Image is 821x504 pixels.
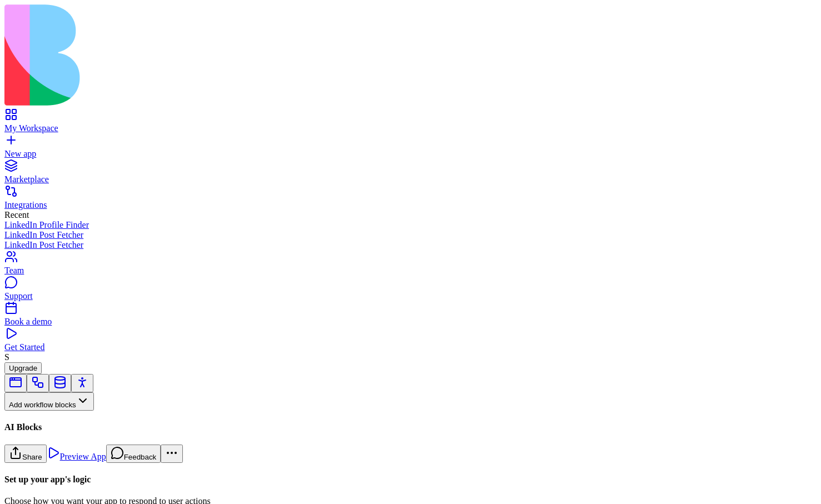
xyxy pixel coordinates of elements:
a: Support [4,281,817,301]
button: Feedback [106,445,161,463]
img: logo [4,4,451,106]
a: LinkedIn Post Fetcher [4,230,817,240]
a: LinkedIn Profile Finder [4,220,817,230]
a: LinkedIn Post Fetcher [4,240,817,250]
button: Share [4,445,47,463]
div: My Workspace [4,123,817,133]
div: New app [4,149,817,159]
h4: Set up your app's logic [4,475,817,485]
a: New app [4,139,817,159]
span: Recent [4,210,29,219]
a: Marketplace [4,164,817,184]
a: Preview App [47,452,106,461]
button: Add workflow blocks [4,392,94,411]
button: Upgrade [4,362,42,374]
div: Book a demo [4,317,817,327]
a: Upgrade [4,363,42,372]
div: Support [4,291,817,301]
div: Integrations [4,200,817,210]
a: My Workspace [4,113,817,133]
span: S [4,352,9,362]
div: Marketplace [4,174,817,184]
h4: AI Blocks [4,422,817,432]
a: Integrations [4,190,817,210]
div: Team [4,266,817,276]
a: Book a demo [4,307,817,327]
a: Get Started [4,332,817,352]
div: Get Started [4,342,817,352]
a: Team [4,256,817,276]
